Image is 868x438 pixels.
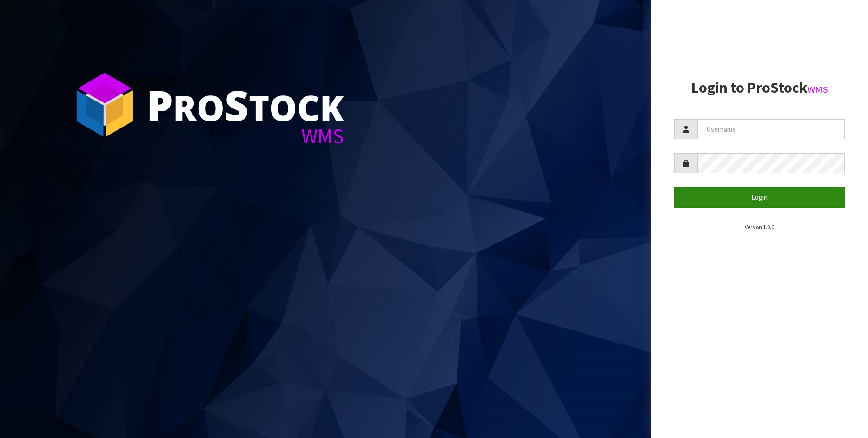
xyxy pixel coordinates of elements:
[674,187,845,207] button: Login
[70,70,139,140] img: ProStock Cube
[697,119,845,139] input: Username
[745,223,774,230] small: Version 1.0.0
[146,126,344,147] div: WMS
[146,84,344,126] div: ro tock
[808,83,828,95] small: WMS
[225,76,249,133] span: S
[146,76,173,133] span: P
[674,80,845,96] h2: Login to ProStock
